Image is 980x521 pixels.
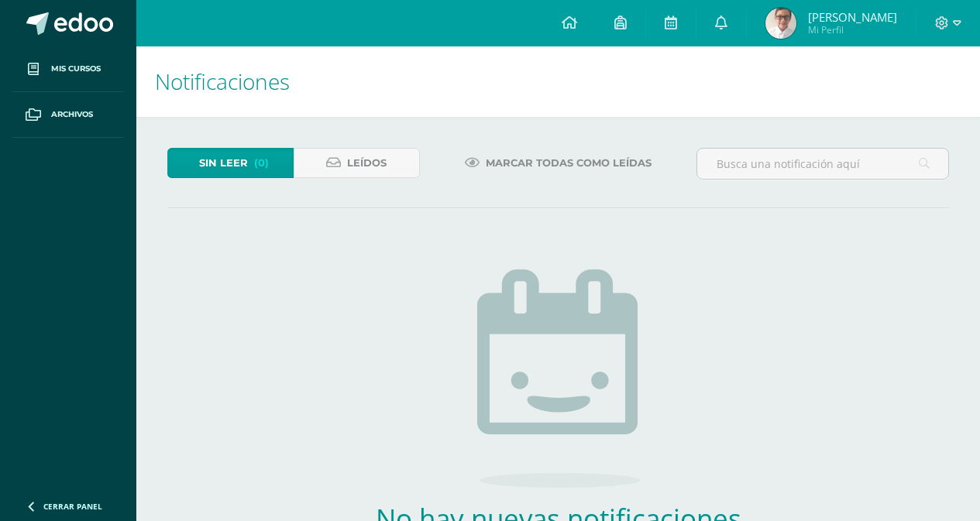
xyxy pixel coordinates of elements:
a: Archivos [12,92,124,138]
img: b927c78c236c3cd35e9249daa4a1ec18.png [765,8,796,39]
a: Marcar todas como leídas [445,148,671,178]
input: Busca una notificación aquí [697,149,948,179]
span: [PERSON_NAME] [808,9,897,25]
a: Leídos [294,148,420,178]
span: Leídos [347,149,387,177]
span: Marcar todas como leídas [486,149,652,177]
span: Archivos [51,108,93,121]
a: Mis cursos [12,46,124,92]
span: (0) [254,149,269,177]
span: Mi Perfil [808,23,897,36]
span: Sin leer [199,149,248,177]
span: Cerrar panel [43,501,102,512]
img: no_activities.png [477,269,640,488]
span: Mis cursos [51,63,101,75]
span: Notificaciones [155,67,290,96]
a: Sin leer(0) [167,148,294,178]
